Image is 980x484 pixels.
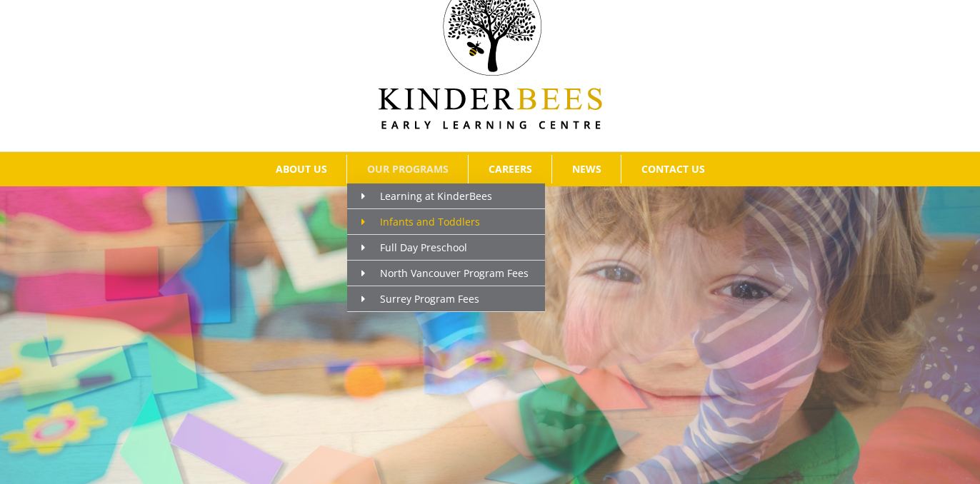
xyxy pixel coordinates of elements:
a: ABOUT US [256,155,346,183]
span: Surrey Program Fees [361,292,479,306]
a: Full Day Preschool [347,235,545,261]
a: Surrey Program Fees [347,286,545,312]
span: Full Day Preschool [361,241,467,254]
a: NEWS [552,155,621,183]
span: NEWS [572,164,601,174]
a: CAREERS [469,155,551,183]
a: North Vancouver Program Fees [347,261,545,286]
span: Learning at KinderBees [361,189,492,203]
span: CONTACT US [641,164,705,174]
a: OUR PROGRAMS [347,155,468,183]
span: OUR PROGRAMS [367,164,449,174]
span: Infants and Toddlers [361,215,480,228]
nav: Main Menu [21,152,959,186]
a: Infants and Toddlers [347,209,545,235]
span: North Vancouver Program Fees [361,266,529,280]
a: CONTACT US [621,155,724,183]
span: ABOUT US [276,164,327,174]
a: Learning at KinderBees [347,183,545,209]
span: CAREERS [489,164,532,174]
